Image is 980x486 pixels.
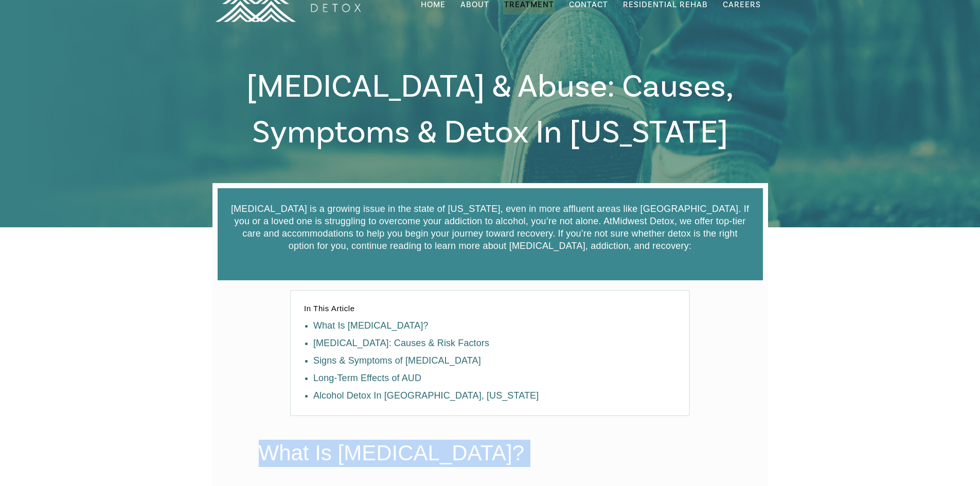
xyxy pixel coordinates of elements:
span: Contact [569,1,608,9]
a: What Is [MEDICAL_DATA]? [313,320,429,331]
a: [MEDICAL_DATA]: Causes & Risk Factors [313,338,489,348]
a: Midwest Detox [612,216,674,226]
p: [MEDICAL_DATA] is a growing issue in the state of [US_STATE], even in more affluent areas like [G... [230,203,750,252]
span: Treatment [504,1,554,9]
a: Signs & Symptoms of [MEDICAL_DATA] [313,355,481,366]
a: Alcohol Detox In [GEOGRAPHIC_DATA], [US_STATE] [313,390,539,401]
a: Long-Term Effects of AUD [313,373,421,383]
span: In This Article [304,304,355,313]
span: About [460,1,489,9]
span: What Is [MEDICAL_DATA]? [259,441,525,465]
